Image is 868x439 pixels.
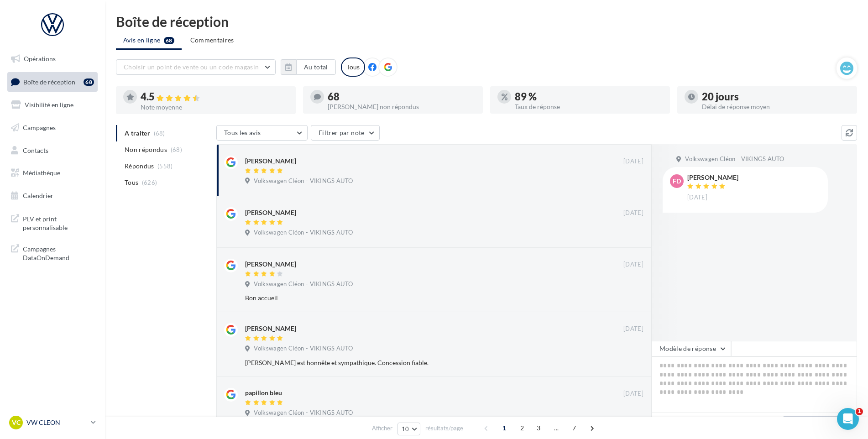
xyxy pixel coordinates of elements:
span: Choisir un point de vente ou un code magasin [124,63,259,71]
span: (626) [142,179,157,186]
span: Commentaires [190,36,234,45]
div: [PERSON_NAME] [245,157,296,166]
span: 1 [856,408,863,415]
a: Campagnes DataOnDemand [5,239,99,266]
span: [DATE] [623,325,643,333]
button: Ignorer [614,408,644,421]
span: Tous [125,178,138,187]
span: 1 [497,421,512,435]
span: Volkswagen Cléon - VIKINGS AUTO [254,409,353,417]
a: Contacts [5,141,99,160]
a: Calendrier [5,186,99,205]
div: [PERSON_NAME] est honnête et sympathique. Concession fiable. [245,358,584,367]
a: Opérations [5,49,99,68]
button: Au total [296,59,336,75]
span: VC [12,418,21,427]
span: ... [549,421,564,435]
a: Visibilité en ligne [5,95,99,115]
span: Volkswagen Cléon - VIKINGS AUTO [254,280,353,288]
button: Ignorer [614,227,644,240]
div: 68 [328,92,476,102]
button: Filtrer par note [311,125,380,141]
span: [DATE] [623,261,643,269]
div: Taux de réponse [515,104,663,110]
iframe: Intercom live chat [837,408,859,430]
span: 2 [515,421,529,435]
span: 10 [402,425,409,433]
div: Boîte de réception [116,15,857,28]
span: Médiathèque [23,169,60,177]
button: Tous les avis [216,125,308,141]
a: PLV et print personnalisable [5,209,99,236]
span: Non répondus [125,145,167,154]
span: Volkswagen Cléon - VIKINGS AUTO [254,229,353,237]
div: [PERSON_NAME] [245,260,296,269]
span: Volkswagen Cléon - VIKINGS AUTO [685,155,784,163]
p: VW CLEON [26,418,87,427]
span: (68) [171,146,182,153]
span: [DATE] [623,209,643,217]
button: 10 [397,423,421,435]
div: [PERSON_NAME] [687,174,738,181]
div: Délai de réponse moyen [702,104,850,110]
span: 3 [531,421,546,435]
span: [DATE] [623,390,643,398]
span: Visibilité en ligne [25,101,73,109]
div: [PERSON_NAME] non répondus [328,104,476,110]
span: Campagnes DataOnDemand [23,243,94,262]
div: [PERSON_NAME] [245,208,296,217]
span: Tous les avis [224,129,261,136]
button: Au total [281,59,336,75]
span: Contacts [23,146,48,154]
span: [DATE] [623,157,643,166]
span: Calendrier [23,192,53,199]
span: Campagnes [23,124,56,131]
span: 7 [567,421,581,435]
button: Ignorer [613,292,643,304]
div: [PERSON_NAME] [245,324,296,333]
div: 68 [84,78,94,86]
span: [DATE] [687,193,707,202]
span: Répondus [125,162,154,171]
div: Bon accueil [245,293,584,303]
a: Boîte de réception68 [5,72,99,92]
span: Volkswagen Cléon - VIKINGS AUTO [254,177,353,185]
a: Médiathèque [5,163,99,183]
div: 20 jours [702,92,850,102]
div: 4.5 [141,92,288,102]
button: Choisir un point de vente ou un code magasin [116,59,276,75]
div: papillon bleu [245,388,282,397]
button: Modèle de réponse [652,341,731,356]
span: PLV et print personnalisable [23,213,94,232]
span: Boîte de réception [23,78,75,85]
button: Ignorer [614,176,644,188]
div: Note moyenne [141,104,288,110]
span: Fd [673,177,681,186]
span: (558) [157,162,173,170]
a: Campagnes [5,118,99,137]
span: résultats/page [425,424,463,433]
span: Volkswagen Cléon - VIKINGS AUTO [254,345,353,353]
div: 89 % [515,92,663,102]
div: Tous [341,57,365,77]
span: Afficher [372,424,392,433]
a: VC VW CLEON [7,414,98,431]
button: Ignorer [613,356,643,369]
span: Opérations [24,55,56,63]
